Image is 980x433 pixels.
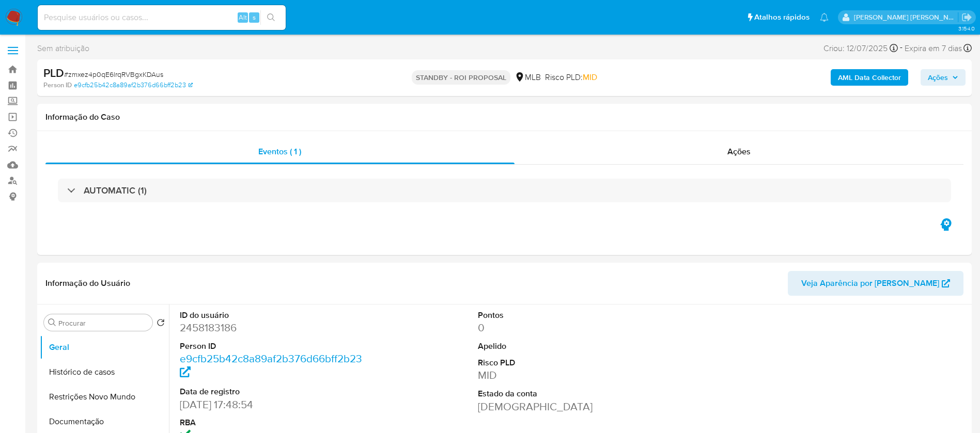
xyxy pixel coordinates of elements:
b: Person ID [43,81,72,90]
dt: Pontos [478,310,666,321]
button: search-icon [260,10,282,25]
dd: 0 [478,320,666,335]
div: AUTOMATIC (1) [58,179,951,202]
div: Criou: 12/07/2025 [823,41,898,55]
h3: AUTOMATIC (1) [84,185,147,196]
a: Notificações [820,13,829,22]
dd: [DEMOGRAPHIC_DATA] [478,399,666,414]
span: Expira em 7 dias [905,43,962,54]
button: AML Data Collector [831,69,908,86]
span: # zmxez4p0qE6lrqRVBgxKDAus [64,69,163,79]
dt: Estado da conta [478,388,666,399]
dd: 2458183186 [180,320,368,335]
button: Restrições Novo Mundo [40,384,169,409]
p: STANDBY - ROI PROPOSAL [412,70,510,85]
span: Ações [928,69,948,86]
span: Atalhos rápidos [754,12,810,23]
b: AML Data Collector [838,69,901,86]
dt: Person ID [180,341,368,352]
a: e9cfb25b42c8a89af2b376d66bff2b23 [74,81,193,90]
span: Risco PLD: [545,72,597,83]
input: Procurar [58,318,148,328]
input: Pesquise usuários ou casos... [38,11,286,24]
dd: MID [478,368,666,382]
p: renata.fdelgado@mercadopago.com.br [854,12,958,22]
button: Veja Aparência por [PERSON_NAME] [788,271,963,296]
a: e9cfb25b42c8a89af2b376d66bff2b23 [180,351,362,380]
h1: Informação do Caso [45,112,963,122]
span: Alt [239,12,247,22]
button: Histórico de casos [40,360,169,384]
dt: ID do usuário [180,310,368,321]
span: MID [583,71,597,83]
b: PLD [43,65,64,81]
dt: RBA [180,417,368,428]
a: Sair [961,12,972,23]
h1: Informação do Usuário [45,278,130,288]
button: Procurar [48,318,56,327]
span: Veja Aparência por [PERSON_NAME] [801,271,939,296]
dt: Risco PLD [478,357,666,368]
dt: Data de registro [180,386,368,397]
dd: [DATE] 17:48:54 [180,397,368,412]
button: Retornar ao pedido padrão [157,318,165,330]
span: Ações [727,146,751,157]
div: MLB [515,72,541,83]
span: Eventos ( 1 ) [258,146,301,157]
span: - [900,41,903,55]
span: s [253,12,256,22]
dt: Apelido [478,341,666,352]
button: Geral [40,335,169,360]
span: Sem atribuição [37,43,89,54]
button: Ações [921,69,966,86]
